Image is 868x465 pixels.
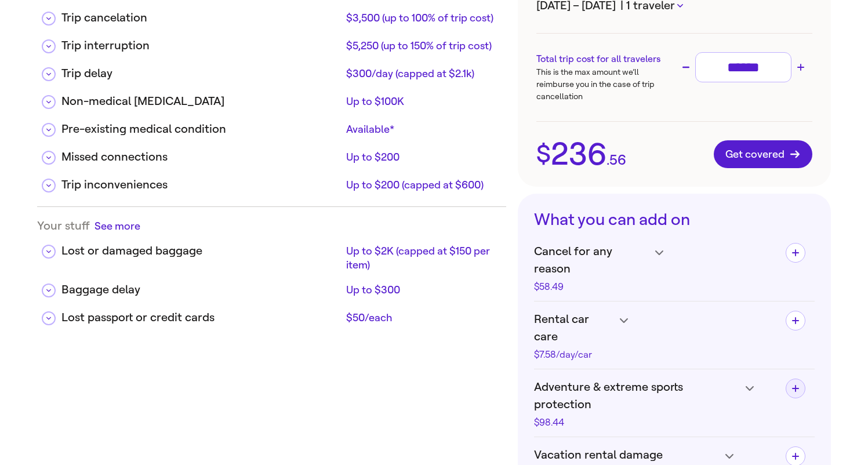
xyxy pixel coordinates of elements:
[534,350,614,359] div: $7.58
[606,153,609,167] span: .
[725,148,801,160] span: Get covered
[37,272,506,300] div: Baggage delayUp to $300
[61,37,342,55] div: Trip interruption
[786,311,805,330] button: Add
[346,244,497,272] div: Up to $2K (capped at $150 per item)
[536,66,674,103] p: This is the max amount we’ll reimburse you in the case of trip cancellation
[346,11,497,25] div: $3,500 (up to 100% of trip cost)
[61,65,342,82] div: Trip delay
[551,139,606,170] span: 236
[534,243,649,278] span: Cancel for any reason
[346,283,497,297] div: Up to $300
[346,39,497,53] div: $5,250 (up to 150% of trip cost)
[534,418,740,427] div: $98.44
[61,121,342,138] div: Pre-existing medical condition
[536,142,551,166] span: $
[346,178,497,192] div: Up to $200 (capped at $600)
[61,93,342,110] div: Non-medical [MEDICAL_DATA]
[534,311,614,346] span: Rental car care
[37,219,506,233] div: Your stuff
[61,242,342,260] div: Lost or damaged baggage
[534,379,740,413] span: Adventure & extreme sports protection
[61,281,342,299] div: Baggage delay
[37,139,506,167] div: Missed connectionsUp to $200
[534,311,628,359] h4: Rental car care$7.58/day/car
[346,95,497,108] div: Up to $100K
[37,233,506,272] div: Lost or damaged baggageUp to $2K (capped at $150 per item)
[536,52,674,66] h3: Total trip cost for all travelers
[700,57,786,78] input: Trip cost
[794,60,808,74] button: Increase trip cost
[37,167,506,195] div: Trip inconveniencesUp to $200 (capped at $600)
[37,111,506,139] div: Pre-existing medical conditionAvailable*
[95,219,140,233] button: See more
[786,379,805,398] button: Add
[679,60,693,74] button: Decrease trip cost
[556,349,592,360] span: /day/car
[714,140,812,168] button: Get covered
[37,300,506,328] div: Lost passport or credit cards$50/each
[534,210,815,230] h3: What you can add on
[786,243,805,263] button: Add
[61,148,342,166] div: Missed connections
[346,122,497,136] div: Available*
[61,309,342,326] div: Lost passport or credit cards
[37,28,506,56] div: Trip interruption$5,250 (up to 150% of trip cost)
[534,379,754,427] h4: Adventure & extreme sports protection$98.44
[61,176,342,194] div: Trip inconveniences
[346,150,497,164] div: Up to $200
[346,67,497,81] div: $300/day (capped at $2.1k)
[534,282,649,292] div: $58.49
[609,153,626,167] span: 56
[37,83,506,111] div: Non-medical [MEDICAL_DATA]Up to $100K
[534,243,663,292] h4: Cancel for any reason$58.49
[346,311,497,325] div: $50/each
[37,56,506,83] div: Trip delay$300/day (capped at $2.1k)
[61,9,342,27] div: Trip cancelation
